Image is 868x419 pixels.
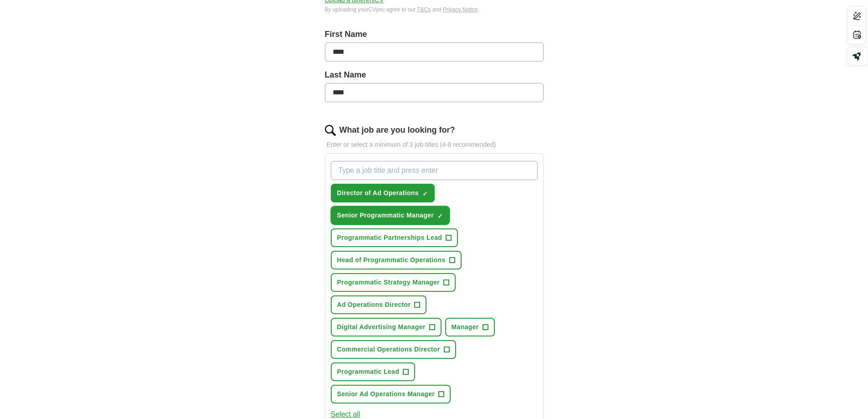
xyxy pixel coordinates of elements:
[325,69,544,81] label: Last Name
[337,233,442,243] span: Programmatic Partnerships Lead
[325,5,544,14] div: By uploading your CV you agree to our and .
[337,322,426,332] span: Digital Advertising Manager
[331,251,462,269] button: Head of Programmatic Operations
[331,318,442,336] button: Digital Advertising Manager
[331,206,450,225] button: Senior Programmatic Manager✓
[337,211,434,220] span: Senior Programmatic Manager
[337,255,446,265] span: Head of Programmatic Operations
[437,212,443,220] span: ✓
[331,184,435,202] button: Director of Ad Operations✓
[422,190,428,197] span: ✓
[331,161,538,180] input: Type a job title and press enter
[331,273,456,292] button: Programmatic Strategy Manager
[325,28,544,41] label: First Name
[331,228,458,247] button: Programmatic Partnerships Lead
[331,385,451,403] button: Senior Ad Operations Manager
[331,295,427,314] button: Ad Operations Director
[339,124,455,136] label: What job are you looking for?
[445,318,495,336] button: Manager
[417,6,431,13] a: T&Cs
[337,367,400,377] span: Programmatic Lead
[443,6,478,13] a: Privacy Notice
[325,140,544,150] p: Enter or select a minimum of 3 job titles (4-8 recommended)
[331,362,416,381] button: Programmatic Lead
[452,322,479,332] span: Manager
[337,300,411,310] span: Ad Operations Director
[337,389,435,399] span: Senior Ad Operations Manager
[337,188,419,198] span: Director of Ad Operations
[325,125,336,136] img: search.png
[337,345,440,354] span: Commercial Operations Director
[337,278,440,287] span: Programmatic Strategy Manager
[331,340,456,359] button: Commercial Operations Director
